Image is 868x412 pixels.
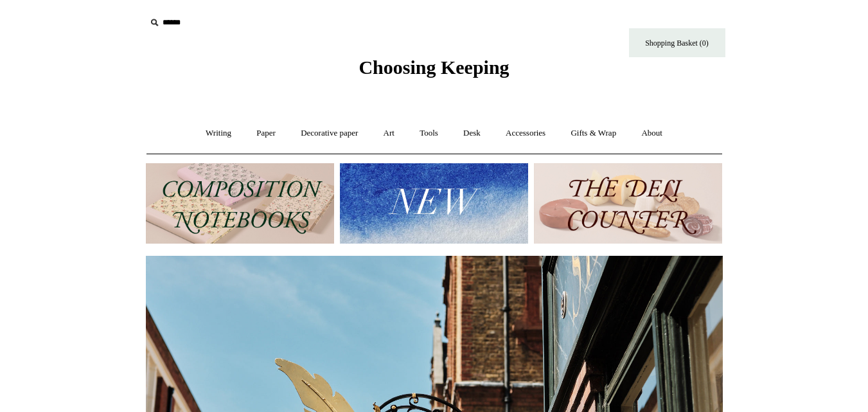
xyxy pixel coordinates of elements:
[359,67,509,76] a: Choosing Keeping
[408,116,450,150] a: Tools
[372,116,406,150] a: Art
[359,57,509,78] span: Choosing Keeping
[630,116,674,150] a: About
[289,116,369,150] a: Decorative paper
[194,116,243,150] a: Writing
[245,116,287,150] a: Paper
[559,116,628,150] a: Gifts & Wrap
[146,163,334,244] img: 202302 Composition ledgers.jpg__PID:69722ee6-fa44-49dd-a067-31375e5d54ec
[340,163,528,244] img: New.jpg__PID:f73bdf93-380a-4a35-bcfe-7823039498e1
[452,116,492,150] a: Desk
[629,28,725,57] a: Shopping Basket (0)
[494,116,557,150] a: Accessories
[534,163,722,244] img: The Deli Counter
